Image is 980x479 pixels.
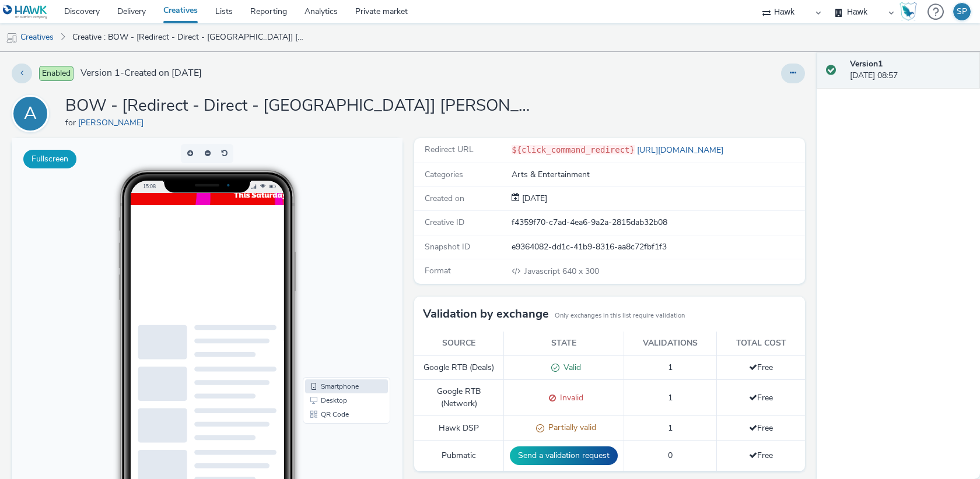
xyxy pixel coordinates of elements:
[512,145,635,154] code: ${click_command_redirect}
[23,150,76,168] button: Fullscreen
[559,362,581,373] span: Valid
[749,422,773,434] span: Free
[425,265,451,276] span: Format
[520,193,547,204] span: [DATE]
[544,422,596,433] span: Partially valid
[425,144,474,155] span: Redirect URL
[504,332,624,355] th: State
[80,66,202,80] span: Version 1 - Created on [DATE]
[65,117,78,128] span: for
[66,23,311,51] a: Creative : BOW - [Redirect - Direct - [GEOGRAPHIC_DATA]] [PERSON_NAME] Lotto - Smartphone_Thurs/S...
[900,2,917,21] img: Hawk Academy
[717,332,805,355] th: Total cost
[523,266,599,277] span: 640 x 300
[65,95,532,117] h1: BOW - [Redirect - Direct - [GEOGRAPHIC_DATA]] [PERSON_NAME] Lotto - Smartphone_Thurs/Sat_(06cc787...
[668,392,673,403] span: 1
[6,32,17,44] img: mobile
[510,446,618,465] button: Send a validation request
[635,145,728,156] a: [URL][DOMAIN_NAME]
[414,355,504,380] td: Google RTB (Deals)
[624,332,717,355] th: Validations
[900,2,922,21] a: Hawk Academy
[131,45,144,51] span: 15:08
[512,169,804,181] div: Arts & Entertainment
[309,259,335,266] span: Desktop
[414,332,504,355] th: Source
[512,217,804,228] div: f4359f70-c7ad-4ea6-9a2a-2815dab32b08
[78,117,148,128] a: [PERSON_NAME]
[512,241,804,253] div: e9364082-dd1c-41b9-8316-aa8c72fbf1f3
[520,193,547,205] div: Creation 09 September 2025, 08:57
[425,217,464,228] span: Creative ID
[414,416,504,441] td: Hawk DSP
[293,269,376,283] li: QR Code
[24,97,37,130] div: A
[957,3,967,20] div: SP
[309,245,347,252] span: Smartphone
[414,380,504,416] td: Google RTB (Network)
[556,392,583,403] span: Invalid
[749,392,773,403] span: Free
[293,255,376,269] li: Desktop
[668,450,673,461] span: 0
[425,241,470,252] span: Snapshot ID
[423,305,549,323] h3: Validation by exchange
[555,311,685,320] small: Only exchanges in this list require validation
[39,66,73,81] span: Enabled
[749,362,773,373] span: Free
[749,450,773,461] span: Free
[668,422,673,434] span: 1
[3,5,48,19] img: undefined Logo
[12,108,54,119] a: A
[668,362,673,373] span: 1
[850,58,971,82] div: [DATE] 08:57
[309,273,337,280] span: QR Code
[524,266,562,277] span: Javascript
[425,193,464,204] span: Created on
[293,241,376,255] li: Smartphone
[414,441,504,471] td: Pubmatic
[425,169,463,180] span: Categories
[850,58,883,69] strong: Version 1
